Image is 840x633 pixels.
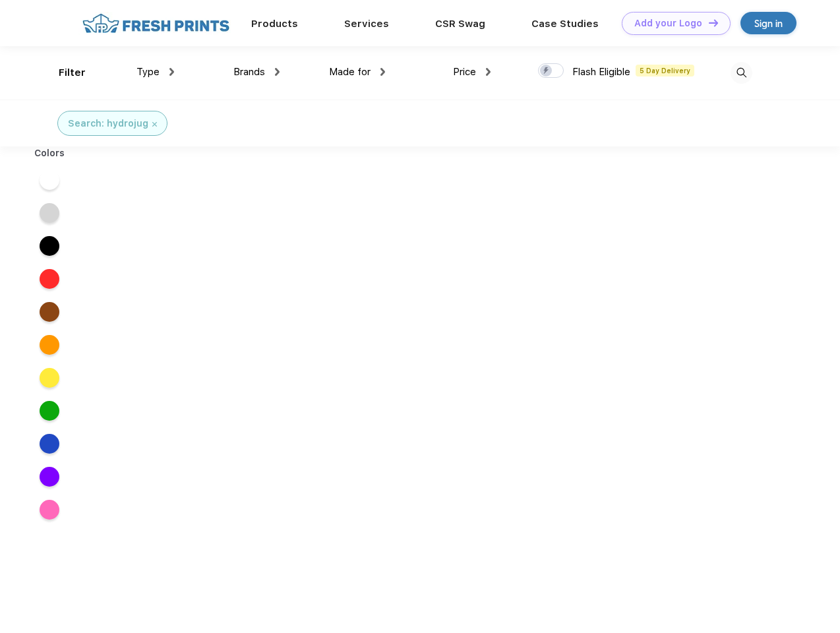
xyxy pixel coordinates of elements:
[169,68,174,76] img: dropdown.png
[24,146,75,160] div: Colors
[709,19,718,26] img: DT
[486,68,491,76] img: dropdown.png
[275,68,280,76] img: dropdown.png
[78,12,233,35] img: fo%20logo%202.webp
[740,12,796,34] a: Sign in
[152,122,157,127] img: filter_cancel.svg
[634,18,702,29] div: Add your Logo
[59,65,86,80] div: Filter
[636,65,694,76] span: 5 Day Delivery
[731,62,752,84] img: desktop_search.svg
[136,66,160,78] span: Type
[251,18,298,30] a: Products
[329,66,371,78] span: Made for
[754,16,783,31] div: Sign in
[68,117,148,131] div: Search: hydrojug
[572,66,630,78] span: Flash Eligible
[233,66,265,78] span: Brands
[453,66,476,78] span: Price
[380,68,385,76] img: dropdown.png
